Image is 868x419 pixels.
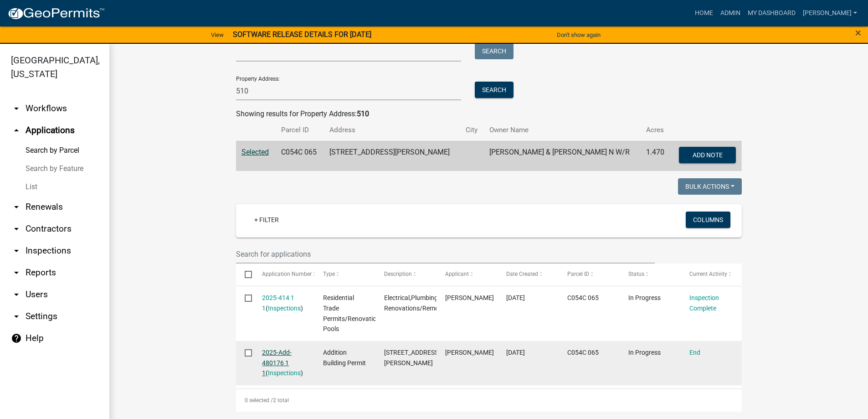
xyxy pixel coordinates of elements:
button: Search [475,82,514,98]
th: Parcel ID [276,119,324,141]
strong: 510 [357,109,369,118]
datatable-header-cell: Current Activity [681,264,742,285]
datatable-header-cell: Date Created [498,264,559,285]
a: Inspections [268,369,301,377]
span: 0 selected / [245,397,273,403]
datatable-header-cell: Description [375,264,437,285]
i: arrow_drop_down [11,202,22,212]
span: Addition Building Permit [323,349,366,367]
th: Address [324,119,460,141]
a: My Dashboard [744,5,799,22]
div: ( ) [262,347,306,378]
span: Description [384,271,412,277]
i: arrow_drop_down [11,267,22,278]
td: C054C 065 [276,141,324,171]
a: End [689,349,700,356]
input: Search for applications [236,245,655,264]
a: Selected [241,148,269,156]
a: Home [691,5,717,22]
i: arrow_drop_down [11,311,22,322]
span: Application Number [262,271,312,277]
span: 09/18/2025 [506,294,525,301]
datatable-header-cell: Type [314,264,375,285]
th: City [460,119,484,141]
a: 2025-Add-480176 1 1 [262,349,292,377]
button: Bulk Actions [678,178,742,195]
a: 2025-414 1 1 [262,294,294,312]
span: × [855,26,861,39]
datatable-header-cell: Select [236,264,253,285]
span: In Progress [628,349,661,356]
i: arrow_drop_down [11,289,22,300]
button: Columns [686,212,730,228]
datatable-header-cell: Application Number [253,264,314,285]
a: Inspections [268,305,301,312]
span: Applicant [445,271,469,277]
span: Add Note [693,151,723,158]
div: Showing results for Property Address: [236,109,742,119]
td: [STREET_ADDRESS][PERSON_NAME] [324,141,460,171]
a: [PERSON_NAME] [799,5,861,22]
span: Status [628,271,644,277]
div: 2 total [236,389,742,412]
span: Electrical,Plumbing,HVAC,Framing Renovations/Remodeling [384,294,481,312]
a: Inspection Complete [689,294,719,312]
button: Search [475,43,514,59]
button: Close [855,27,861,38]
button: Don't show again [553,27,604,42]
td: [PERSON_NAME] & [PERSON_NAME] N W/R [484,141,641,171]
i: arrow_drop_down [11,245,22,256]
a: + Filter [247,212,286,228]
span: In Progress [628,294,661,301]
span: Current Activity [689,271,727,277]
span: 09/18/2025 [506,349,525,356]
span: Parcel ID [567,271,589,277]
th: Owner Name [484,119,641,141]
span: 510 LOWE RD [384,349,440,367]
i: help [11,333,22,344]
span: Date Created [506,271,538,277]
a: View [207,27,227,42]
i: arrow_drop_up [11,125,22,136]
span: Michael Ware [445,349,494,356]
span: Type [323,271,335,277]
span: C054C 065 [567,294,599,301]
div: ( ) [262,293,306,314]
datatable-header-cell: Status [620,264,681,285]
td: 1.470 [641,141,671,171]
strong: SOFTWARE RELEASE DETAILS FOR [DATE] [233,30,371,39]
datatable-header-cell: Parcel ID [559,264,620,285]
span: Residential Trade Permits/Renovations/ Pools [323,294,386,332]
span: C054C 065 [567,349,599,356]
th: Acres [641,119,671,141]
datatable-header-cell: Applicant [437,264,498,285]
button: Add Note [679,147,736,163]
a: Admin [717,5,744,22]
i: arrow_drop_down [11,103,22,114]
i: arrow_drop_down [11,223,22,234]
span: Michael Ware [445,294,494,301]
